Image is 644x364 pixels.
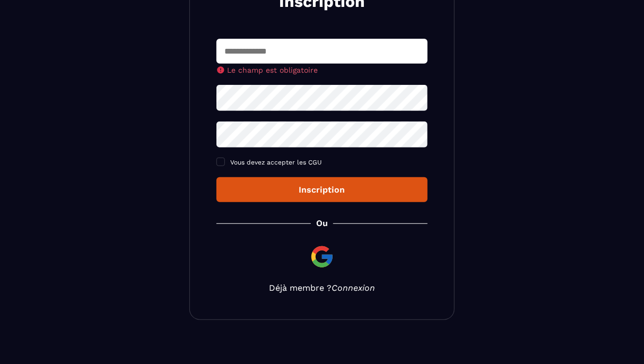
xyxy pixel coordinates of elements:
p: Déjà membre ? [216,283,428,293]
span: Vous devez accepter les CGU [230,159,322,166]
div: Inscription [225,185,419,195]
button: Inscription [216,177,428,202]
span: Le champ est obligatoire [227,66,318,74]
a: Connexion [332,283,375,293]
img: google [309,244,335,270]
p: Ou [316,218,328,228]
